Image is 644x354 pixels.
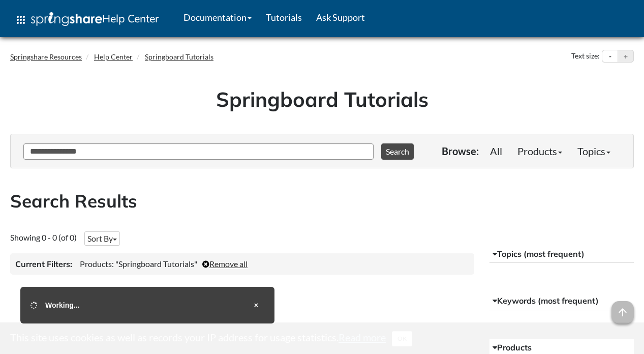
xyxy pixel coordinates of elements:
[18,85,626,113] h1: Springboard Tutorials
[489,292,634,310] button: Keywords (most frequent)
[15,14,27,26] span: apps
[442,144,479,158] p: Browse:
[570,141,618,161] a: Topics
[259,5,309,30] a: Tutorials
[145,52,213,61] a: Springboard Tutorials
[15,258,72,270] h3: Current Filters
[10,52,82,61] a: Springshare Resources
[489,245,634,263] button: Topics (most frequent)
[115,259,197,269] span: "Springboard Tutorials"
[94,52,133,61] a: Help Center
[510,141,570,161] a: Products
[202,259,248,269] a: Remove all
[569,50,602,63] div: Text size:
[102,12,159,25] span: Help Center
[381,143,414,160] button: Search
[611,301,634,323] span: arrow_upward
[309,5,372,30] a: Ask Support
[80,259,114,269] span: Products:
[10,232,77,242] span: Showing 0 - 0 (of 0)
[248,297,264,313] button: Close
[84,231,120,246] button: Sort By
[611,302,634,314] a: arrow_upward
[10,189,634,214] h2: Search Results
[8,5,166,35] a: apps Help Center
[618,50,633,63] button: Increase text size
[31,12,102,26] img: Springshare
[45,301,79,309] span: Working...
[482,141,510,161] a: All
[602,50,618,63] button: Decrease text size
[176,5,259,30] a: Documentation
